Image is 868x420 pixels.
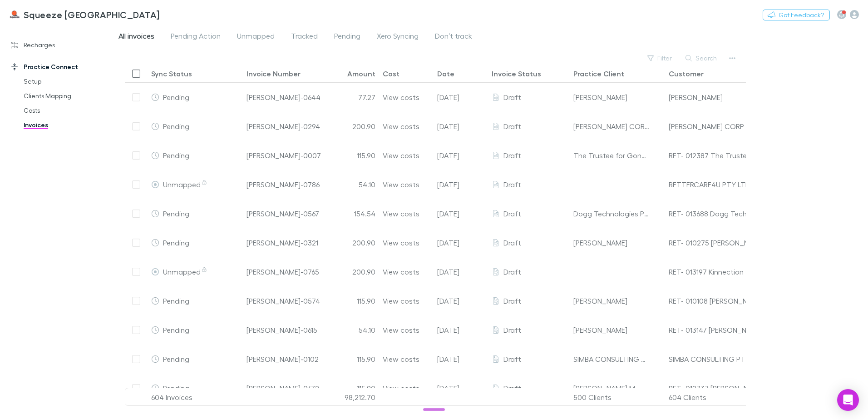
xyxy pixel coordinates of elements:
span: Tracked [291,31,318,43]
a: [PERSON_NAME]-0007 [247,141,321,170]
div: Cost [383,69,399,78]
div: 01 Nov 2025 [434,257,488,286]
div: RET- 012387 The Trustee for Gone Native Discretionary Trust [669,141,757,170]
span: Unmapped [163,180,208,189]
div: Dogg Technologies Pty Ltd [573,199,650,228]
div: [PERSON_NAME] [573,286,627,315]
a: Squeeze [GEOGRAPHIC_DATA] [4,4,165,25]
a: View costs [383,315,419,344]
button: Got Feedback? [763,10,830,20]
a: [PERSON_NAME]-0321 [247,228,318,257]
div: Date [437,69,454,78]
a: Costs [15,103,123,118]
span: Unmapped [163,267,208,276]
span: Pending [163,238,189,247]
span: Pending [163,355,189,363]
div: RET- 013147 [PERSON_NAME] [669,315,757,344]
div: 115.90 [325,374,379,403]
span: Pending [334,31,360,43]
div: Practice Client [573,69,624,78]
span: Draft [503,296,521,305]
span: All invoices [118,31,154,43]
a: [PERSON_NAME]-0786 [247,170,320,199]
span: Draft [503,384,521,392]
a: View costs [383,199,419,228]
div: RET- 010275 [PERSON_NAME] [PERSON_NAME] [669,228,757,257]
div: Open Intercom Messenger [837,389,859,411]
a: Practice Connect [2,60,123,74]
div: BETTERCARE4U PTY LTD [669,170,757,199]
div: RET- 010108 [PERSON_NAME] [PERSON_NAME] [669,286,757,315]
span: Pending [163,384,189,392]
a: [PERSON_NAME]-0644 [247,83,321,111]
span: Draft [503,267,521,276]
div: 115.90 [325,141,379,170]
button: Search [681,53,722,64]
div: 01 Nov 2025 [434,83,488,112]
a: View costs [383,257,419,286]
div: [PERSON_NAME] CORP PTY LTD [573,112,650,140]
div: 01 Nov 2025 [434,199,488,228]
a: View costs [383,286,419,315]
span: Pending [163,122,189,130]
div: 54.10 [325,170,379,199]
a: [PERSON_NAME]-0615 [247,315,317,344]
div: SIMBA CONSULTING PTY LTD [669,345,757,373]
span: Unmapped [237,31,275,43]
div: RET- 013688 Dogg Technologies Pty Ltd [669,199,757,228]
span: Draft [503,93,521,101]
div: [PERSON_NAME] M [573,374,635,402]
div: RET- 013197 Kinnection Care Aboriginal Corporation [669,257,757,286]
div: 500 Clients [570,388,665,406]
a: [PERSON_NAME]-0294 [247,112,320,140]
div: [PERSON_NAME]-0102 [247,345,319,373]
span: Pending [163,209,189,218]
div: RET- 012737 [PERSON_NAME] [669,374,757,402]
div: View costs [383,374,419,402]
div: 01 Nov 2025 [434,228,488,257]
a: View costs [383,345,419,373]
span: Draft [503,355,521,363]
div: 604 Clients [665,388,760,406]
div: 01 Nov 2025 [434,141,488,170]
a: View costs [383,83,419,111]
h3: Squeeze [GEOGRAPHIC_DATA] [24,9,160,20]
a: Clients Mapping [15,89,123,103]
div: 115.90 [325,345,379,374]
a: Setup [15,74,123,89]
div: The Trustee for Gone Native Discretionary Trust [573,141,650,170]
div: 01 Nov 2025 [434,286,488,315]
div: 77.27 [325,83,379,112]
a: [PERSON_NAME]-0765 [247,257,319,286]
span: Xero Syncing [377,31,419,43]
div: 01 Nov 2025 [434,345,488,374]
span: Draft [503,122,521,130]
div: 01 Nov 2025 [434,170,488,199]
span: Draft [503,325,521,334]
a: [PERSON_NAME]-0672 [247,374,319,402]
span: Draft [503,209,521,218]
div: 200.90 [325,112,379,141]
a: View costs [383,112,419,140]
div: Customer [669,69,704,78]
a: View costs [383,228,419,257]
div: [PERSON_NAME]-0567 [247,199,319,228]
div: Sync Status [151,69,192,78]
span: Pending [163,93,189,101]
div: Invoice Status [492,69,541,78]
a: [PERSON_NAME]-0574 [247,286,320,315]
div: 01 Nov 2025 [434,374,488,403]
a: View costs [383,141,419,170]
